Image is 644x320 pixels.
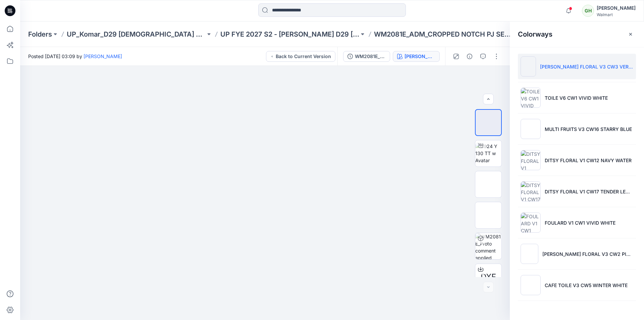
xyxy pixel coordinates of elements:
img: MULTI FRUITS V3 CW16 STARRY BLUE [521,119,541,139]
div: Walmart [597,12,636,17]
button: WM2081E_Proto comment applied pattern_Colorway_REV10 [343,51,390,62]
a: [PERSON_NAME] [84,53,122,59]
p: DITSY FLORAL V1 CW17 TENDER LEMON [545,188,633,195]
img: ATHIYA FLORAL V3 CW3 VERDIGRIS GREEN [521,56,536,77]
p: [PERSON_NAME] FLORAL V3 CW2 PINK SKY [542,250,633,258]
button: Back to Current Version [266,51,335,62]
p: CAFE TOILE V3 CW5 WINTER WHITE [545,282,628,289]
img: WM2081E_Proto comment applied pattern_Colorway_REV10 ATHIYA FLORAL V3 CW3 VERDIGRIS GREEN [475,233,501,259]
a: Folders [28,30,52,39]
button: [PERSON_NAME] FLORAL V3 CW3 VERDIGRIS GREEN [393,51,440,62]
img: ATHIYA FLORAL V3 CW2 PINK SKY [521,244,538,264]
a: UP_Komar_D29 [DEMOGRAPHIC_DATA] Sleep [67,30,206,39]
img: TOILE V6 CW1 VIVID WHITE [521,88,541,108]
div: GH [582,5,594,17]
img: DITSY FLORAL V1 CW12 NAVY WATER [521,150,541,170]
img: FOULARD V1 CW1 VIVID WHITE [521,213,541,233]
a: UP FYE 2027 S2 - [PERSON_NAME] D29 [DEMOGRAPHIC_DATA] Sleepwear [220,30,359,39]
img: CAFE TOILE V3 CW5 WINTER WHITE [521,275,541,295]
button: Details [464,51,475,62]
span: Posted [DATE] 03:09 by [28,53,122,60]
img: DITSY FLORAL V1 CW17 TENDER LEMON [521,181,541,201]
p: TOILE V6 CW1 VIVID WHITE [545,94,608,101]
p: MULTI FRUITS V3 CW16 STARRY BLUE [545,126,632,133]
h2: Colorways [518,30,552,38]
p: FOULARD V1 CW1 VIVID WHITE [545,219,615,226]
span: DXF [481,271,496,283]
div: ATHIYA FLORAL V3 CW3 VERDIGRIS GREEN [405,53,435,60]
div: WM2081E_Proto comment applied pattern_Colorway_REV10 [355,53,386,60]
img: 2024 Y 130 TT w Avatar [475,143,501,164]
div: [PERSON_NAME] [597,4,636,12]
p: [PERSON_NAME] FLORAL V3 CW3 VERDIGRIS GREEN [540,63,633,70]
p: DITSY FLORAL V1 CW12 NAVY WATER [545,157,632,164]
p: WM2081E_ADM_CROPPED NOTCH PJ SET w/ STRAIGHT HEM TOP_COLORWAY [374,30,513,39]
